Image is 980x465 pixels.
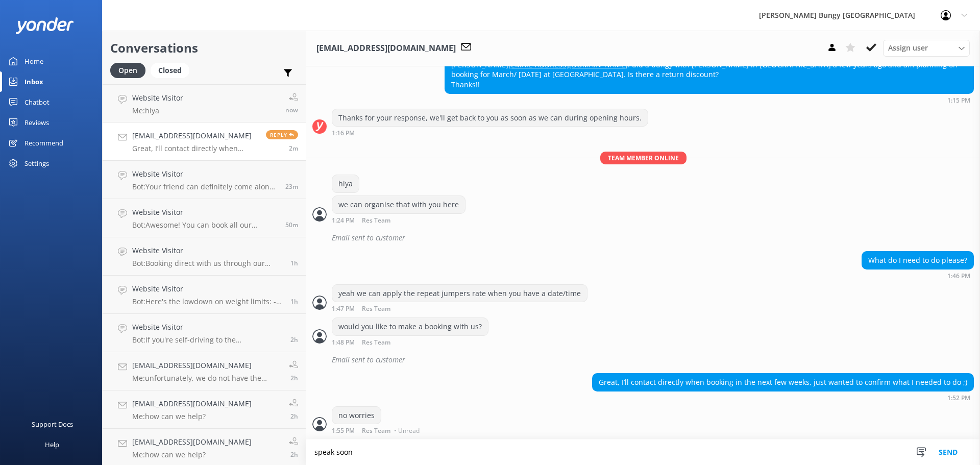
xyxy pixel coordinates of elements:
[266,130,298,139] span: Reply
[332,175,359,192] div: hiya
[332,428,355,434] strong: 1:55 PM
[445,96,974,104] div: Sep 10 2025 01:15pm (UTC +12:00) Pacific/Auckland
[132,144,258,153] p: Great, I’ll contact directly when booking in the next few weeks, just wanted to confirm what I ne...
[151,64,194,76] a: Closed
[312,351,974,369] div: 2025-09-10T01:51:21.183
[24,92,50,112] div: Chatbot
[110,38,298,58] h2: Conversations
[332,305,587,312] div: Sep 10 2025 01:47pm (UTC +12:00) Pacific/Auckland
[445,46,973,93] div: Submitted: [PERSON_NAME] I did a bungy with [PERSON_NAME] in [GEOGRAPHIC_DATA] a few years ago an...
[312,229,974,247] div: 2025-09-10T01:28:24.744
[132,283,283,295] h4: Website Visitor
[332,339,355,346] strong: 1:48 PM
[883,40,970,56] div: Assign User
[332,196,465,213] div: we can organise that with you here
[593,374,973,391] div: Great, I’ll contact directly when booking in the next few weeks, just wanted to confirm what I ne...
[103,314,306,352] a: Website VisitorBot:If you're self-driving to the [GEOGRAPHIC_DATA], allow 1.5 hours for your bung...
[285,182,298,191] span: Sep 10 2025 01:31pm (UTC +12:00) Pacific/Auckland
[103,84,306,123] a: Website VisitorMe:hiyanow
[862,252,973,269] div: What do I need to do please?
[888,42,928,54] span: Assign user
[332,130,355,136] strong: 1:16 PM
[290,335,298,344] span: Sep 10 2025 11:49am (UTC +12:00) Pacific/Auckland
[132,436,252,448] h4: [EMAIL_ADDRESS][DOMAIN_NAME]
[24,71,43,92] div: Inbox
[332,109,648,127] div: Thanks for your response, we'll get back to you as soon as we can during opening hours.
[362,306,390,312] span: Res Team
[24,133,63,153] div: Recommend
[132,450,252,459] p: Me: how can we help?
[132,259,283,268] p: Bot: Booking direct with us through our website always offers the best prices. Our combos are the...
[132,182,278,191] p: Bot: Your friend can definitely come along for the ride! Spectators are welcome at our sites, and...
[24,51,43,71] div: Home
[947,273,970,279] strong: 1:46 PM
[132,207,278,218] h4: Website Visitor
[362,428,390,434] span: Res Team
[132,412,252,421] p: Me: how can we help?
[332,217,355,224] strong: 1:24 PM
[592,394,974,401] div: Sep 10 2025 01:52pm (UTC +12:00) Pacific/Auckland
[132,130,258,141] h4: [EMAIL_ADDRESS][DOMAIN_NAME]
[103,276,306,314] a: Website VisitorBot:Here's the lowdown on weight limits: - Kawarau Bridge Bungy: 35kg min/235kg ma...
[132,106,183,115] p: Me: hiya
[132,335,283,345] p: Bot: If you're self-driving to the [GEOGRAPHIC_DATA], allow 1.5 hours for your bungy jump. If you...
[332,338,488,346] div: Sep 10 2025 01:48pm (UTC +12:00) Pacific/Auckland
[151,63,189,78] div: Closed
[947,97,970,104] strong: 1:15 PM
[132,398,252,409] h4: [EMAIL_ADDRESS][DOMAIN_NAME]
[285,221,298,229] span: Sep 10 2025 01:04pm (UTC +12:00) Pacific/Auckland
[285,106,298,114] span: Sep 10 2025 01:54pm (UTC +12:00) Pacific/Auckland
[132,297,283,306] p: Bot: Here's the lowdown on weight limits: - Kawarau Bridge Bungy: 35kg min/235kg max - Kawarau Zi...
[332,351,974,369] div: Email sent to customer
[332,216,465,224] div: Sep 10 2025 01:24pm (UTC +12:00) Pacific/Auckland
[132,374,281,383] p: Me: unfortunately, we do not have the footage of [PERSON_NAME] jump stored
[332,229,974,247] div: Email sent to customer
[290,259,298,267] span: Sep 10 2025 12:52pm (UTC +12:00) Pacific/Auckland
[332,129,648,136] div: Sep 10 2025 01:16pm (UTC +12:00) Pacific/Auckland
[600,152,687,164] span: Team member online
[362,217,390,224] span: Res Team
[332,306,355,312] strong: 1:47 PM
[289,144,298,153] span: Sep 10 2025 01:52pm (UTC +12:00) Pacific/Auckland
[103,390,306,429] a: [EMAIL_ADDRESS][DOMAIN_NAME]Me:how can we help?2h
[332,407,381,424] div: no worries
[332,318,488,335] div: would you like to make a booking with us?
[110,64,151,76] a: Open
[316,42,456,55] h3: [EMAIL_ADDRESS][DOMAIN_NAME]
[132,360,281,371] h4: [EMAIL_ADDRESS][DOMAIN_NAME]
[15,17,74,34] img: yonder-white-logo.png
[332,285,587,302] div: yeah we can apply the repeat jumpers rate when you have a date/time
[394,428,420,434] span: • Unread
[362,339,390,346] span: Res Team
[947,395,970,401] strong: 1:52 PM
[32,414,73,434] div: Support Docs
[132,322,283,333] h4: Website Visitor
[103,237,306,276] a: Website VisitorBot:Booking direct with us through our website always offers the best prices. Our ...
[103,123,306,161] a: [EMAIL_ADDRESS][DOMAIN_NAME]Great, I’ll contact directly when booking in the next few weeks, just...
[110,63,145,78] div: Open
[306,439,980,465] textarea: speak soon
[862,272,974,279] div: Sep 10 2025 01:46pm (UTC +12:00) Pacific/Auckland
[24,153,49,174] div: Settings
[132,168,278,180] h4: Website Visitor
[290,297,298,306] span: Sep 10 2025 12:22pm (UTC +12:00) Pacific/Auckland
[332,427,422,434] div: Sep 10 2025 01:55pm (UTC +12:00) Pacific/Auckland
[103,199,306,237] a: Website VisitorBot:Awesome! You can book all our adrenaline-pumping experiences right there. Just...
[103,352,306,390] a: [EMAIL_ADDRESS][DOMAIN_NAME]Me:unfortunately, we do not have the footage of [PERSON_NAME] jump st...
[290,450,298,459] span: Sep 10 2025 11:23am (UTC +12:00) Pacific/Auckland
[24,112,49,133] div: Reviews
[45,434,59,455] div: Help
[290,412,298,421] span: Sep 10 2025 11:25am (UTC +12:00) Pacific/Auckland
[103,161,306,199] a: Website VisitorBot:Your friend can definitely come along for the ride! Spectators are welcome at ...
[132,245,283,256] h4: Website Visitor
[290,374,298,382] span: Sep 10 2025 11:26am (UTC +12:00) Pacific/Auckland
[132,92,183,104] h4: Website Visitor
[929,439,967,465] button: Send
[132,221,278,230] p: Bot: Awesome! You can book all our adrenaline-pumping experiences right there. Just dive into the...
